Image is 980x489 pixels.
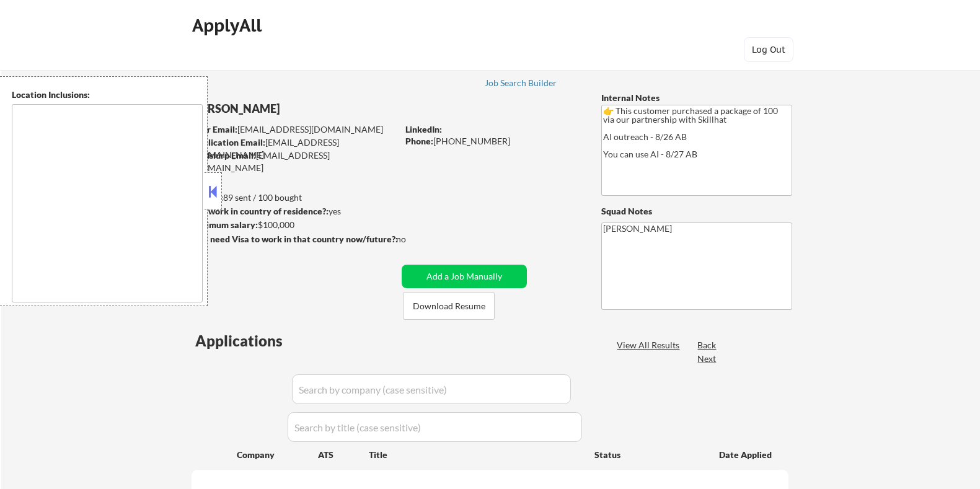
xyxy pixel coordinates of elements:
[744,37,793,62] button: Log Out
[402,265,527,288] button: Add a Job Manually
[192,149,397,174] div: [EMAIL_ADDRESS][DOMAIN_NAME]
[405,124,442,134] strong: LinkedIn:
[318,449,369,461] div: ATS
[405,135,581,148] div: [PHONE_NUMBER]
[192,15,265,36] div: ApplyAll
[292,374,571,404] input: Search by company (case sensitive)
[617,339,683,351] div: View All Results
[192,101,446,117] div: [PERSON_NAME]
[191,206,329,216] strong: Can work in country of residence?:
[403,292,495,320] button: Download Resume
[195,333,318,348] div: Applications
[485,79,557,87] div: Job Search Builder
[237,449,318,461] div: Company
[719,449,774,461] div: Date Applied
[697,339,717,351] div: Back
[192,137,265,148] strong: Application Email:
[192,123,397,136] div: [EMAIL_ADDRESS][DOMAIN_NAME]
[288,412,582,442] input: Search by title (case sensitive)
[191,205,394,218] div: yes
[192,234,398,244] strong: Will need Visa to work in that country now/future?:
[697,353,717,365] div: Next
[12,89,203,101] div: Location Inclusions:
[396,233,431,245] div: no
[191,192,397,204] div: 89 sent / 100 bought
[192,150,256,161] strong: Mailslurp Email:
[601,205,792,218] div: Squad Notes
[601,92,792,104] div: Internal Notes
[191,219,258,230] strong: Minimum salary:
[191,219,397,231] div: $100,000
[594,443,701,465] div: Status
[192,136,397,161] div: [EMAIL_ADDRESS][DOMAIN_NAME]
[369,449,583,461] div: Title
[405,136,433,146] strong: Phone:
